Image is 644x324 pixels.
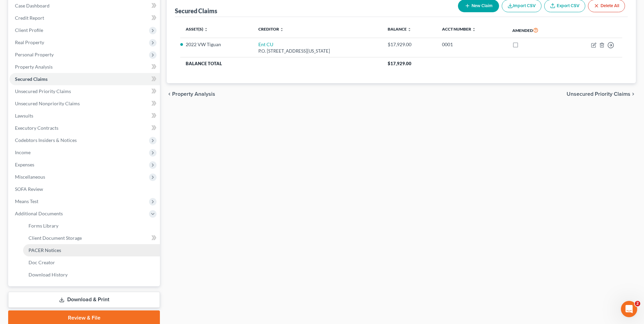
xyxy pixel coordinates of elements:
a: Asset(s) unfold_more [186,26,208,32]
span: Executory Contracts [15,125,58,131]
span: Real Property [15,39,44,45]
span: Client Profile [15,27,43,33]
li: 2022 VW Tiguan [186,41,247,48]
a: Download History [23,269,160,281]
div: Secured Claims [175,7,217,15]
span: Secured Claims [15,76,48,82]
th: Balance Total [180,57,382,70]
a: Forms Library [23,220,160,232]
span: Download History [29,272,68,277]
span: Codebtors Insiders & Notices [15,137,77,143]
span: Income [15,149,31,155]
i: unfold_more [204,28,208,32]
span: 2 [635,301,640,306]
span: Expenses [15,162,34,167]
a: Acct Number unfold_more [442,26,476,32]
button: chevron_left Property Analysis [167,91,215,97]
span: Property Analysis [15,64,53,70]
a: Unsecured Nonpriority Claims [10,97,160,110]
span: Doc Creator [29,259,55,265]
span: Property Analysis [172,91,215,97]
span: Case Dashboard [15,3,50,8]
span: Personal Property [15,52,54,57]
a: Lawsuits [10,110,160,122]
a: Doc Creator [23,256,160,269]
button: Unsecured Priority Claims chevron_right [567,91,636,97]
div: $17,929.00 [388,41,431,48]
span: Forms Library [29,223,58,229]
i: unfold_more [407,28,411,32]
a: Balance unfold_more [388,26,411,32]
div: 0001 [442,41,501,48]
iframe: Intercom live chat [621,301,637,317]
span: Additional Documents [15,211,63,216]
span: $17,929.00 [388,61,411,66]
a: Client Document Storage [23,232,160,244]
span: PACER Notices [29,247,61,253]
span: Client Document Storage [29,235,82,241]
i: unfold_more [472,28,476,32]
a: Download & Print [8,292,160,308]
span: Miscellaneous [15,174,45,180]
a: Secured Claims [10,73,160,85]
a: Ent CU [258,41,273,47]
span: Unsecured Nonpriority Claims [15,101,80,106]
a: Credit Report [10,12,160,24]
span: Means Test [15,198,38,204]
i: unfold_more [280,28,284,32]
div: P.O. [STREET_ADDRESS][US_STATE] [258,48,377,54]
span: Unsecured Priority Claims [15,88,71,94]
a: Unsecured Priority Claims [10,85,160,97]
span: Credit Report [15,15,44,21]
a: Creditor unfold_more [258,26,284,32]
span: Lawsuits [15,113,33,119]
th: Amended [507,22,565,38]
a: SOFA Review [10,183,160,195]
i: chevron_left [167,91,172,97]
a: Executory Contracts [10,122,160,134]
i: chevron_right [630,91,636,97]
a: PACER Notices [23,244,160,256]
span: Unsecured Priority Claims [567,91,630,97]
span: SOFA Review [15,186,43,192]
a: Property Analysis [10,61,160,73]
